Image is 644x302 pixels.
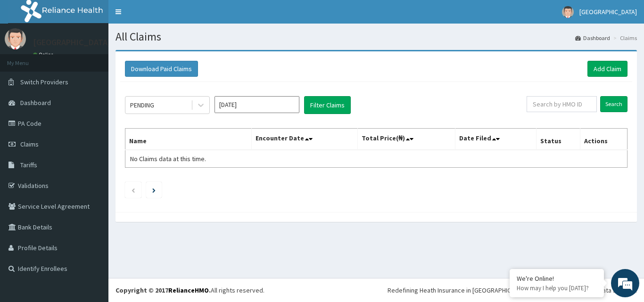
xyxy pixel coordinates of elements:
div: We're Online! [517,274,597,283]
th: Date Filed [455,129,537,150]
footer: All rights reserved. [108,278,644,302]
th: Encounter Date [252,129,357,150]
a: Add Claim [587,61,627,77]
th: Actions [580,129,627,150]
span: Dashboard [20,98,51,107]
a: RelianceHMO [168,286,209,294]
li: Claims [611,34,637,42]
span: Tariffs [20,161,37,169]
img: User Image [5,28,26,49]
p: How may I help you today? [517,284,597,292]
input: Select Month and Year [215,96,299,113]
span: No Claims data at this time. [130,155,206,163]
span: Claims [20,140,39,148]
th: Total Price(₦) [357,129,455,150]
button: Filter Claims [304,96,351,114]
input: Search [600,96,627,112]
div: Redefining Heath Insurance in [GEOGRAPHIC_DATA] using Telemedicine and Data Science! [388,286,637,295]
a: Dashboard [575,34,610,42]
input: Search by HMO ID [527,96,597,112]
p: [GEOGRAPHIC_DATA] [33,38,111,47]
h1: All Claims [116,31,637,43]
img: User Image [562,6,574,18]
th: Status [537,129,580,150]
strong: Copyright © 2017 . [116,286,211,294]
a: Next page [152,186,156,194]
th: Name [125,129,252,150]
button: Download Paid Claims [125,61,198,77]
a: Previous page [131,186,135,194]
span: [GEOGRAPHIC_DATA] [579,8,637,16]
div: PENDING [130,100,154,110]
span: Switch Providers [20,78,68,86]
a: Online [33,51,56,58]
